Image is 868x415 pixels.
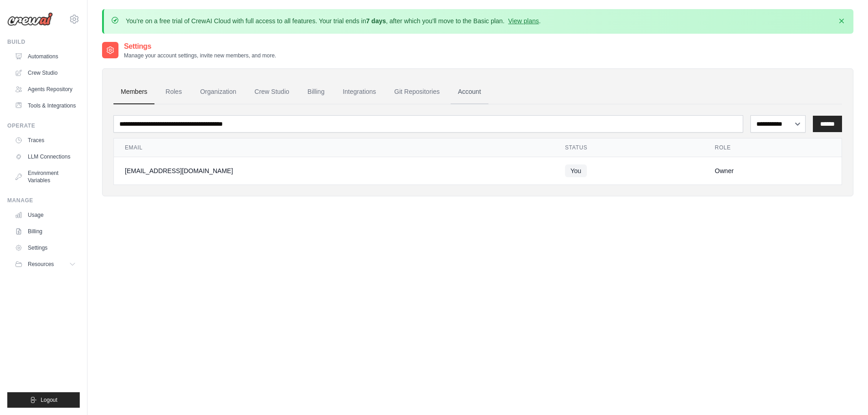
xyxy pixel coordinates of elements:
[11,208,80,222] a: Usage
[300,80,332,104] a: Billing
[125,166,543,175] div: [EMAIL_ADDRESS][DOMAIN_NAME]
[7,392,80,408] button: Logout
[11,133,80,148] a: Traces
[11,224,80,239] a: Billing
[158,80,189,104] a: Roles
[41,396,57,404] span: Logout
[11,98,80,113] a: Tools & Integrations
[451,80,488,104] a: Account
[193,80,243,104] a: Organization
[366,17,386,25] strong: 7 days
[7,12,53,26] img: Logo
[11,257,80,272] button: Resources
[704,138,842,157] th: Role
[11,66,80,80] a: Crew Studio
[387,80,447,104] a: Git Repositories
[113,80,154,104] a: Members
[11,82,80,97] a: Agents Repository
[508,17,539,25] a: View plans
[7,197,80,204] div: Manage
[7,38,80,46] div: Build
[114,138,554,157] th: Email
[11,49,80,64] a: Automations
[554,138,704,157] th: Status
[28,261,54,268] span: Resources
[124,52,276,59] p: Manage your account settings, invite new members, and more.
[335,80,383,104] a: Integrations
[11,149,80,164] a: LLM Connections
[715,166,831,175] div: Owner
[124,41,276,52] h2: Settings
[11,166,80,188] a: Environment Variables
[11,241,80,255] a: Settings
[126,16,541,26] p: You're on a free trial of CrewAI Cloud with full access to all features. Your trial ends in , aft...
[247,80,297,104] a: Crew Studio
[565,164,587,177] span: You
[7,122,80,129] div: Operate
